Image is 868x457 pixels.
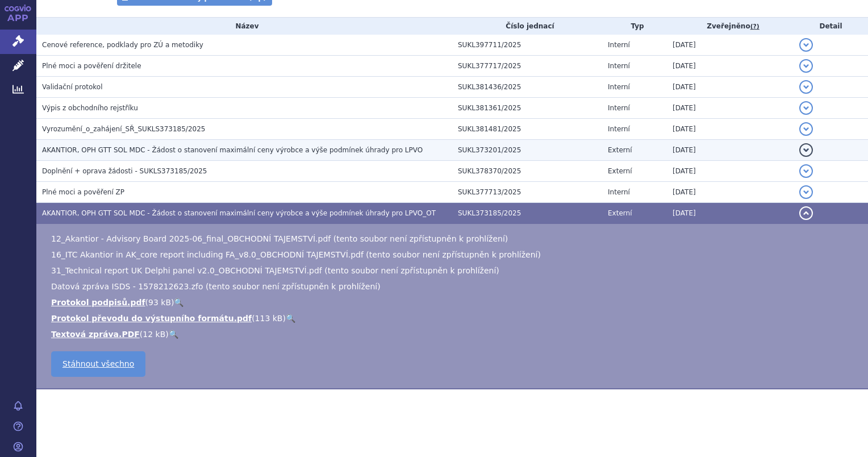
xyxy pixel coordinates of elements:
[799,80,813,94] button: detail
[42,41,203,49] span: Cenové reference, podklady pro ZÚ a metodiky
[51,282,381,291] span: Datová zpráva ISDS - 1578212623.zfo (tento soubor není zpřístupněn k prohlížení)
[667,35,794,56] td: [DATE]
[452,203,602,224] td: SUKL373185/2025
[286,314,295,323] a: 🔍
[255,314,283,323] span: 113 kB
[174,298,183,307] a: 🔍
[608,104,630,112] span: Interní
[452,18,602,35] th: Číslo jednací
[42,83,103,91] span: Validační protokol
[148,298,171,307] span: 93 kB
[452,56,602,77] td: SUKL377717/2025
[42,209,436,217] span: AKANTIOR, OPH GTT SOL MDC - Žádost o stanovení maximální ceny výrobce a výše podmínek úhrady pro ...
[51,329,857,340] li: ( )
[667,98,794,119] td: [DATE]
[799,59,813,73] button: detail
[51,351,145,377] a: Stáhnout všechno
[452,140,602,161] td: SUKL373201/2025
[51,250,541,259] span: 16_ITC Akantior in AK_core report including FA_v8.0_OBCHODNÍ TAJEMSTVÍ.pdf (tento soubor není zpř...
[608,209,632,217] span: Externí
[51,266,499,275] span: 31_Technical report UK Delphi panel v2.0_OBCHODNÍ TAJEMSTVÍ.pdf (tento soubor není zpřístupněn k ...
[799,38,813,52] button: detail
[169,330,178,339] a: 🔍
[51,297,857,308] li: ( )
[36,18,452,35] th: Název
[799,122,813,136] button: detail
[799,164,813,178] button: detail
[667,119,794,140] td: [DATE]
[799,206,813,220] button: detail
[42,188,124,196] span: Plné moci a pověření ZP
[51,313,857,324] li: ( )
[750,23,759,31] abbr: (?)
[42,104,138,112] span: Výpis z obchodního rejstříku
[608,62,630,70] span: Interní
[608,83,630,91] span: Interní
[608,146,632,154] span: Externí
[608,125,630,133] span: Interní
[42,146,423,154] span: AKANTIOR, OPH GTT SOL MDC - Žádost o stanovení maximální ceny výrobce a výše podmínek úhrady pro ...
[452,35,602,56] td: SUKL397711/2025
[667,56,794,77] td: [DATE]
[452,119,602,140] td: SUKL381481/2025
[667,161,794,182] td: [DATE]
[452,182,602,203] td: SUKL377713/2025
[794,18,868,35] th: Detail
[602,18,667,35] th: Typ
[608,188,630,196] span: Interní
[143,330,165,339] span: 12 kB
[799,143,813,157] button: detail
[667,182,794,203] td: [DATE]
[667,18,794,35] th: Zveřejněno
[51,234,508,243] span: 12_Akantior - Advisory Board 2025-06_final_OBCHODNÍ TAJEMSTVÍ.pdf (tento soubor není zpřístupněn ...
[51,330,140,339] a: Textová zpráva.PDF
[608,167,632,175] span: Externí
[799,185,813,199] button: detail
[667,140,794,161] td: [DATE]
[452,77,602,98] td: SUKL381436/2025
[51,314,252,323] a: Protokol převodu do výstupního formátu.pdf
[42,62,141,70] span: Plné moci a pověření držitele
[667,203,794,224] td: [DATE]
[42,125,205,133] span: Vyrozumění_o_zahájení_SŘ_SUKLS373185/2025
[608,41,630,49] span: Interní
[452,98,602,119] td: SUKL381361/2025
[51,298,145,307] a: Protokol podpisů.pdf
[667,77,794,98] td: [DATE]
[42,167,207,175] span: Doplnění + oprava žádosti - SUKLS373185/2025
[452,161,602,182] td: SUKL378370/2025
[799,101,813,115] button: detail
